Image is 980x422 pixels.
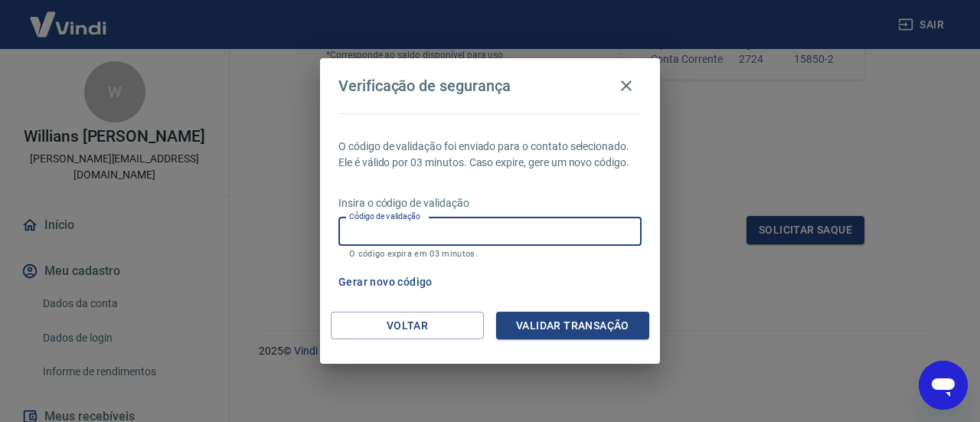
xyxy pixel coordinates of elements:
h4: Verificação de segurança [338,77,511,95]
button: Gerar novo código [332,268,439,296]
iframe: Botão para abrir a janela de mensagens [919,361,968,410]
p: O código expira em 03 minutos. [349,249,631,259]
label: Código de validação [349,211,420,222]
button: Validar transação [496,312,649,340]
p: Insira o código de validação [338,195,642,211]
button: Voltar [331,312,484,340]
p: O código de validação foi enviado para o contato selecionado. Ele é válido por 03 minutos. Caso e... [338,139,642,171]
